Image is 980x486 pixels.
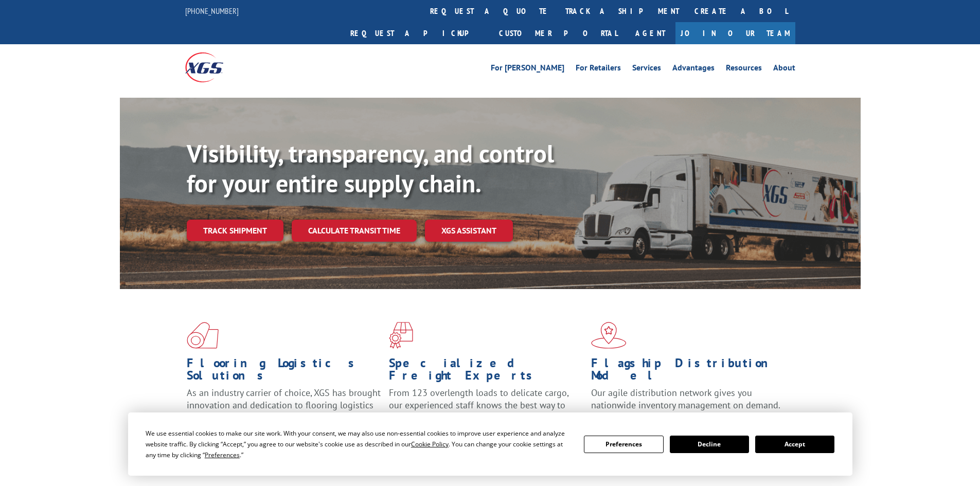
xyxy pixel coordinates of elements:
img: xgs-icon-focused-on-flooring-red [389,322,413,349]
span: As an industry carrier of choice, XGS has brought innovation and dedication to flooring logistics... [187,387,381,423]
a: Request a pickup [343,22,491,44]
p: From 123 overlength loads to delicate cargo, our experienced staff knows the best way to move you... [389,387,583,433]
a: Advantages [672,64,715,75]
b: Visibility, transparency, and control for your entire supply chain. [187,137,554,199]
img: xgs-icon-total-supply-chain-intelligence-red [187,322,219,349]
button: Accept [755,436,834,453]
div: Cookie Consent Prompt [128,412,852,476]
a: Resources [726,64,762,75]
a: Agent [625,22,675,44]
a: Track shipment [187,220,283,241]
h1: Specialized Freight Experts [389,357,583,387]
a: Customer Portal [491,22,625,44]
a: [PHONE_NUMBER] [185,6,239,16]
h1: Flooring Logistics Solutions [187,357,381,387]
a: Calculate transit time [292,220,417,242]
a: Join Our Team [675,22,795,44]
span: Cookie Policy [411,440,449,448]
span: Preferences [205,451,240,459]
button: Preferences [584,436,663,453]
a: For Retailers [576,64,621,75]
button: Decline [670,436,749,453]
img: xgs-icon-flagship-distribution-model-red [591,322,627,349]
span: Our agile distribution network gives you nationwide inventory management on demand. [591,387,780,411]
div: We use essential cookies to make our site work. With your consent, we may also use non-essential ... [146,428,572,460]
a: For [PERSON_NAME] [491,64,564,75]
a: About [773,64,795,75]
h1: Flagship Distribution Model [591,357,786,387]
a: XGS ASSISTANT [425,220,513,242]
a: Services [632,64,661,75]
